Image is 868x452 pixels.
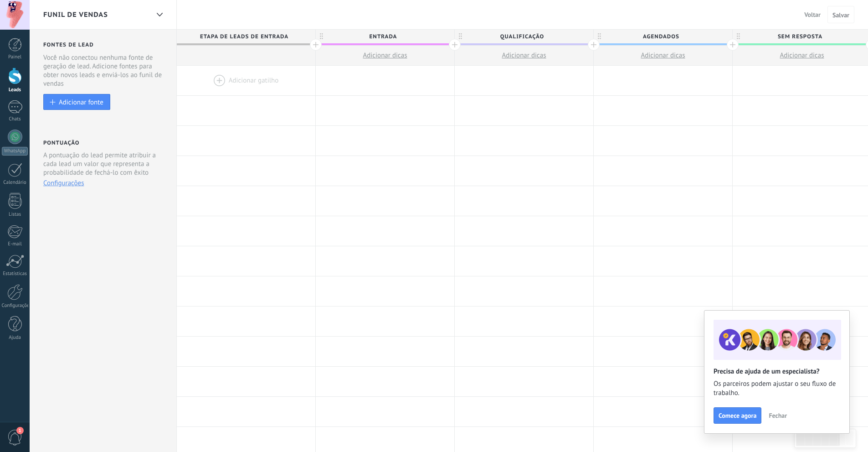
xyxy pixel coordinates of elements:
span: Voltar [804,10,821,19]
span: sem resposta [733,30,867,44]
span: Salvar [832,12,849,18]
div: Ajuda [2,335,28,341]
div: qualificação [455,30,593,43]
div: Leads [2,87,28,93]
div: Etapa de leads de entrada [177,30,315,43]
div: Listas [2,212,28,218]
button: Adicionar dicas [455,46,593,65]
div: Adicionar fonte [59,98,103,106]
span: Comece agora [719,412,756,419]
span: Adicionar dicas [641,51,685,60]
button: Comece agora [714,407,761,424]
span: Adicionar dicas [363,51,407,60]
span: Adicionar dicas [780,51,824,60]
span: Os parceiros podem ajustar o seu fluxo de trabalho. [714,379,840,398]
button: Configurações [43,179,84,187]
button: Voltar [801,8,824,21]
span: Adicionar dicas [502,51,546,60]
div: Configurações [2,303,28,309]
div: Chats [2,116,28,122]
button: Adicionar dicas [316,46,454,65]
button: Fechar [765,409,791,422]
p: A pontuação do lead permite atribuir a cada lead um valor que representa a probabilidade de fechá... [43,151,157,177]
button: Adicionar dicas [594,46,732,65]
div: Estatísticas [2,271,28,277]
span: Fechar [769,412,787,419]
button: Salvar [827,6,854,23]
span: qualificação [455,30,589,44]
span: entrada [316,30,450,44]
h2: Pontuação [43,140,80,146]
h2: Fontes de lead [43,42,164,48]
button: Adicionar fonte [43,94,110,110]
div: Você não conectou nenhuma fonte de geração de lead. Adicione fontes para obter novos leads e envi... [43,53,164,88]
span: Etapa de leads de entrada [177,30,311,44]
h2: Precisa de ajuda de um especialista? [714,367,840,376]
span: agendados [594,30,728,44]
div: E-mail [2,241,28,247]
div: WhatsApp [2,147,28,156]
div: entrada [316,30,454,43]
span: 1 [16,427,24,434]
div: Funil de vendas [152,6,167,24]
div: agendados [594,30,732,43]
span: Funil de vendas [43,10,108,19]
div: Painel [2,54,28,60]
div: Calendário [2,180,28,186]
